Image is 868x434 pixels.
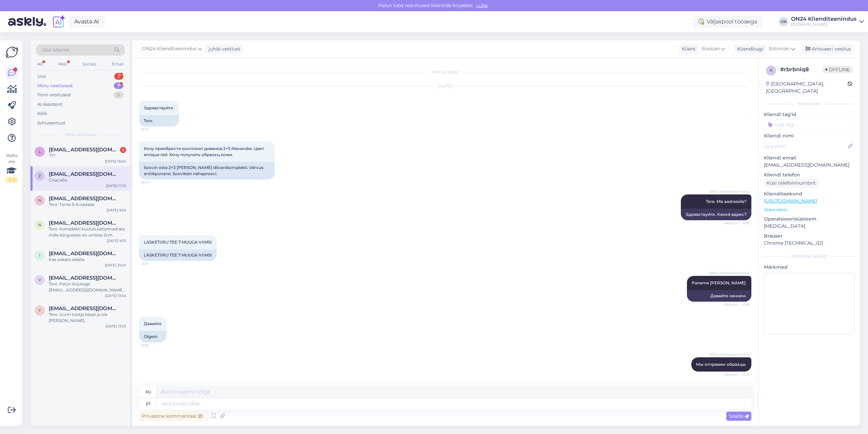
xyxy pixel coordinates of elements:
[764,240,854,247] p: Chrome [TECHNICAL_ID]
[42,46,69,54] span: Otsi kliente
[38,198,41,203] span: N
[105,263,126,268] div: [DATE] 20:01
[764,253,854,260] div: [PERSON_NAME]
[57,60,68,69] div: Web
[687,290,751,302] div: Давайте начнем.
[37,101,62,108] div: AI Assistent
[141,180,166,185] span: 16:14
[105,159,126,164] div: [DATE] 16:04
[141,261,166,266] span: 16:17
[709,352,749,357] span: ON24 Klienditeenindus
[802,44,854,54] div: Arhiveeri vestlus
[49,257,126,263] div: Kas oskate aidata
[764,215,854,223] p: Operatsioonisüsteem
[734,45,763,53] div: Klienditugi
[729,413,749,419] span: Saada
[49,195,119,202] span: Natalia90664@gmail.com
[37,120,65,127] div: Arhiveeritud
[142,45,197,53] span: ON24 Klienditeenindus
[764,198,817,204] a: [URL][DOMAIN_NAME]
[709,270,749,276] span: ON24 Klienditeenindus
[37,92,71,98] div: Tiimi vestlused
[49,171,119,177] span: zojavald@gmail.com
[724,372,749,377] span: Nähtud ✓ 16:51
[49,226,126,238] div: Tere. Komplekti kuulub kattemadrats mille kõrguseks on umbes 2cm.
[144,105,174,110] span: Здравствуйте.
[52,15,66,29] img: explore-ai
[49,177,126,183] div: Спасибо
[146,398,151,410] div: et
[780,65,823,74] div: # rbrbnlq8
[764,207,854,213] p: Vaata edasi ...
[764,232,854,240] p: Brauser
[139,162,275,180] div: Soovin osta 2+3 [PERSON_NAME] diivanikomplekti. Värvus: antiikpunane. Sooviksin nahaproovi.
[39,253,40,258] span: i
[696,362,747,367] span: Мы отправим образцы.
[38,277,41,282] span: v
[764,264,854,271] p: Märkmed
[770,68,773,73] span: r
[120,147,126,153] div: 2
[114,82,123,89] div: 7
[206,45,240,53] div: juhib vestlust
[68,16,105,27] a: Avasta AI
[823,66,852,73] span: Offline
[764,190,854,197] p: Klienditeekond
[791,22,856,27] div: [DOMAIN_NAME]
[139,83,751,89] div: [DATE]
[65,132,96,138] span: Minu vestlused
[709,189,749,194] span: ON24 Klienditeenindus
[139,115,179,127] div: Tere.
[764,178,818,188] div: Küsi telefoninumbrit
[764,111,854,118] p: Kliendi tag'id
[37,110,47,117] div: Kõik
[37,73,46,80] div: Uus
[144,146,265,157] span: Хочу приобрести комплект диванов 2+3 Alexandra. Цвет antique red. Хочу получить образец кожи.
[105,324,126,329] div: [DATE] 13:33
[764,101,854,107] div: Kliendi info
[36,60,44,69] div: All
[474,2,490,8] span: Luba
[679,45,696,53] div: Klient
[49,147,119,153] span: Lengrin@rambler.ru
[706,199,747,204] span: Tere. Mis aadressile?
[49,281,126,293] div: Tere. Palun kirjutage [EMAIL_ADDRESS][DOMAIN_NAME] ja lisage kokkupaneku juhendilt, milline detai...
[139,331,166,342] div: Olgem
[49,275,119,281] span: vlzuk1339@gmail.com
[38,308,41,313] span: y
[114,92,123,98] div: 0
[49,312,126,324] div: Tere. Uurin tootja käest ja siis [PERSON_NAME].
[141,127,166,132] span: 16:12
[38,222,41,227] span: N
[702,45,720,53] span: Russian
[769,45,790,53] span: Estonian
[111,60,125,69] div: Email
[692,280,747,285] span: Paneme [PERSON_NAME].
[105,293,126,298] div: [DATE] 13:54
[139,69,751,75] div: Vestlus algas
[764,223,854,230] p: [MEDICAL_DATA]
[724,221,749,226] span: Nähtud ✓ 16:16
[5,177,18,183] div: 2 / 3
[693,16,763,28] div: Väljaspool tööaega
[764,119,854,130] input: Lisa tag
[144,240,212,245] span: LASKETIIRU TEE 7 MUUGA VIIMSI
[139,412,205,421] div: Privaatne kommentaar
[791,16,856,22] div: ON24 Klienditeenindus
[139,249,217,261] div: LASKETIIRU TEE 7 MUUGA VIIMSI
[764,132,854,139] p: Kliendi nimi
[106,208,126,213] div: [DATE] 9:54
[39,149,41,154] span: L
[5,152,18,183] div: Vaata siia
[779,17,788,26] div: OK
[764,162,854,169] p: [EMAIL_ADDRESS][DOMAIN_NAME]
[49,305,119,312] span: yanic6@gmail.com
[38,173,41,178] span: z
[5,46,18,59] img: Askly Logo
[145,386,151,398] div: ru
[37,82,73,89] div: Minu vestlused
[144,321,162,326] span: Давайте
[791,16,864,27] a: ON24 Klienditeenindus[DOMAIN_NAME]
[107,238,126,243] div: [DATE] 9:53
[114,73,123,80] div: 2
